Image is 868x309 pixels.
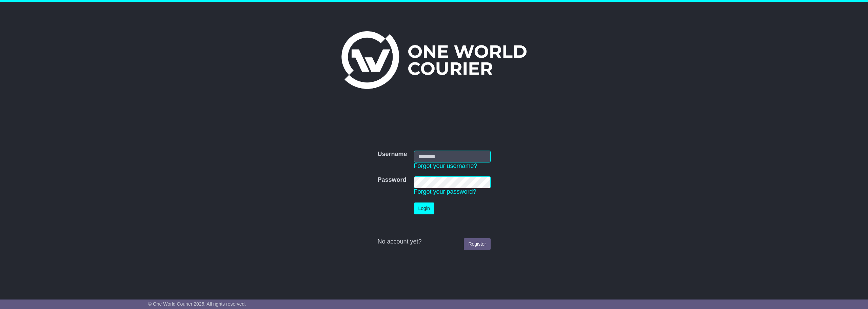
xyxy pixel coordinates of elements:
a: Forgot your username? [414,162,477,169]
a: Register [464,238,490,250]
span: © One World Courier 2025. All rights reserved. [148,301,246,307]
img: One World [341,31,527,89]
a: Forgot your password? [414,188,476,195]
div: No account yet? [377,238,490,246]
label: Password [377,176,406,184]
button: Login [414,202,434,214]
label: Username [377,151,407,158]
